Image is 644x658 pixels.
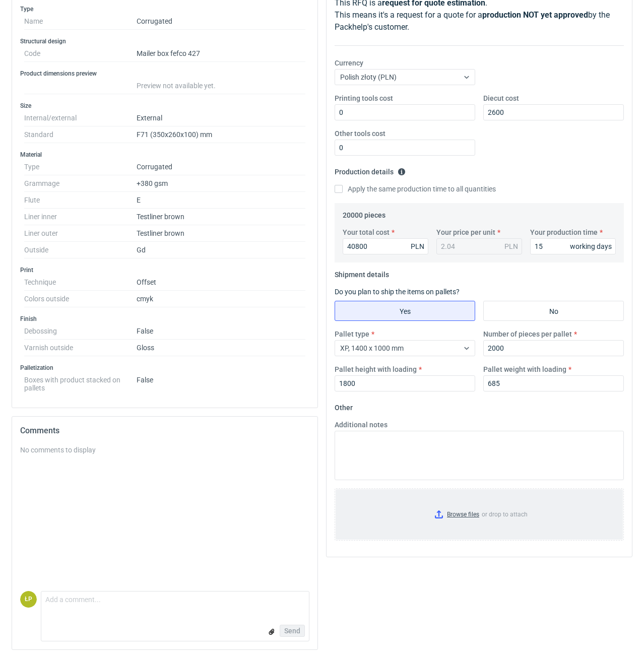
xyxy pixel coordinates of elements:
[335,164,406,176] legend: Production details
[137,192,305,209] dd: E
[24,45,137,62] dt: Code
[20,591,37,608] div: Łukasz Postawa
[20,364,309,372] h3: Palletization
[24,13,137,30] dt: Name
[137,372,305,392] dd: False
[335,301,475,321] label: Yes
[20,5,309,13] h3: Type
[335,288,460,296] label: Do you plan to ship the items on pallets?
[137,225,305,242] dd: Testliner brown
[24,192,137,209] dt: Flute
[483,93,519,103] label: Diecut cost
[20,37,309,45] h3: Structural design
[335,489,623,540] label: or drop to attach
[24,110,137,126] dt: Internal/external
[335,128,385,139] label: Other tools cost
[20,102,309,110] h3: Size
[20,315,309,323] h3: Finish
[24,175,137,192] dt: Grammage
[137,45,305,62] dd: Mailer box fefco 427
[137,291,305,307] dd: cmyk
[483,104,624,120] input: 0
[137,159,305,175] dd: Corrugated
[335,267,389,279] legend: Shipment details
[340,344,404,352] span: XP, 1400 x 1000 mm
[483,364,566,374] label: Pallet weight with loading
[335,375,475,391] input: 0
[24,372,137,392] dt: Boxes with product stacked on pallets
[530,227,598,237] label: Your production time
[24,323,137,340] dt: Debossing
[504,241,518,251] div: PLN
[335,420,388,430] label: Additional notes
[335,93,393,103] label: Printing tools cost
[137,274,305,291] dd: Offset
[137,242,305,258] dd: Gd
[284,627,300,634] span: Send
[335,184,496,194] label: Apply the same production time to all quantities
[24,274,137,291] dt: Technique
[20,70,309,78] h3: Product dimensions preview
[570,241,612,251] div: working days
[335,58,363,68] label: Currency
[530,238,616,254] input: 0
[280,625,305,637] button: Send
[335,329,369,339] label: Pallet type
[343,227,390,237] label: Your total cost
[137,126,305,143] dd: F71 (350x260x100) mm
[137,209,305,225] dd: Testliner brown
[340,73,397,81] span: Polish złoty (PLN)
[24,225,137,242] dt: Liner outer
[482,10,588,20] strong: production NOT yet approved
[137,110,305,126] dd: External
[24,242,137,258] dt: Outside
[20,151,309,159] h3: Material
[24,291,137,307] dt: Colors outside
[20,425,309,437] h2: Comments
[411,241,424,251] div: PLN
[436,227,495,237] label: Your price per unit
[137,175,305,192] dd: +380 gsm
[20,445,309,455] div: No comments to display
[343,238,428,254] input: 0
[137,323,305,340] dd: False
[335,140,475,156] input: 0
[335,364,417,374] label: Pallet height with loading
[483,340,624,356] input: 0
[24,340,137,356] dt: Varnish outside
[335,400,353,412] legend: Other
[343,207,385,219] legend: 20000 pieces
[137,82,216,90] span: Preview not available yet.
[483,329,572,339] label: Number of pieces per pallet
[137,13,305,30] dd: Corrugated
[20,266,309,274] h3: Print
[24,159,137,175] dt: Type
[483,301,624,321] label: No
[137,340,305,356] dd: Gloss
[483,375,624,391] input: 0
[20,591,37,608] figcaption: ŁP
[24,209,137,225] dt: Liner inner
[335,104,475,120] input: 0
[24,126,137,143] dt: Standard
